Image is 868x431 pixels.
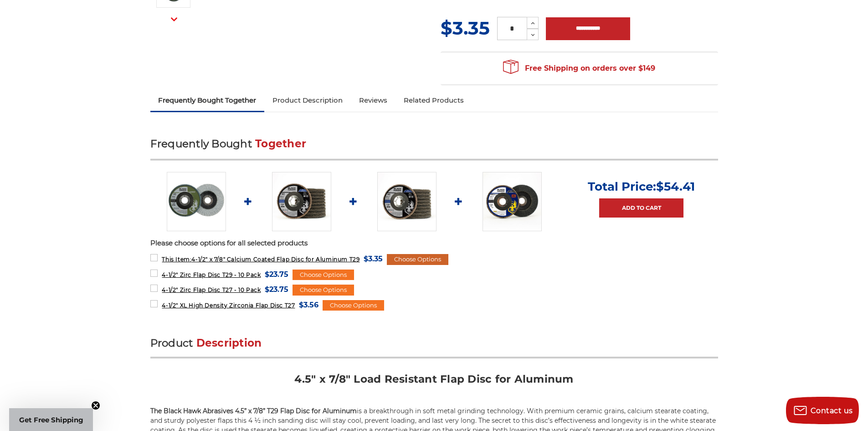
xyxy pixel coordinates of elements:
[162,271,261,278] span: 4-1/2" Zirc Flap Disc T29 - 10 Pack
[786,397,859,424] button: Contact us
[351,90,395,110] a: Reviews
[150,137,252,150] span: Frequently Bought
[167,172,226,231] img: BHA 4-1/2 Inch Flap Disc for Aluminum
[150,90,265,110] a: Frequently Bought Together
[196,337,262,349] span: Description
[395,90,472,110] a: Related Products
[323,300,384,311] div: Choose Options
[150,372,718,393] h2: 4.5" x 7/8" Load Resistant Flap Disc for Aluminum
[162,286,261,293] span: 4-1/2" Zirc Flap Disc T27 - 10 Pack
[811,406,853,415] span: Contact us
[299,299,318,311] span: $3.56
[162,302,295,309] span: 4-1/2" XL High Density Zirconia Flap Disc T27
[162,256,360,263] span: 4-1/2" x 7/8" Calcium Coated Flap Disc for Aluminum T29
[91,401,100,410] button: Close teaser
[293,270,354,280] div: Choose Options
[163,10,185,29] button: Next
[265,283,288,296] span: $23.75
[162,256,191,263] strong: This Item:
[265,268,288,280] span: $23.75
[364,253,383,265] span: $3.35
[150,238,718,249] p: Please choose options for all selected products
[588,179,695,194] p: Total Price:
[387,254,448,265] div: Choose Options
[599,198,683,218] a: Add to Cart
[150,337,193,349] span: Product
[503,59,655,78] span: Free Shipping on orders over $149
[656,179,695,194] span: $54.41
[255,137,306,150] span: Together
[441,17,490,39] span: $3.35
[19,415,83,424] span: Get Free Shipping
[264,90,351,110] a: Product Description
[150,407,357,415] strong: The Black Hawk Abrasives 4.5” x 7/8” T29 Flap Disc for Aluminum
[9,408,93,431] div: Get Free ShippingClose teaser
[293,285,354,296] div: Choose Options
